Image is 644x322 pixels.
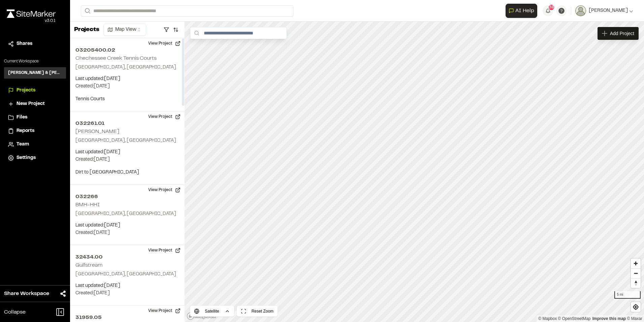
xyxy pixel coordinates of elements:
[75,83,179,90] p: Created: [DATE]
[610,30,634,37] span: Add Project
[7,9,56,18] img: rebrand.png
[75,96,179,103] p: Tennis Courts
[17,100,45,108] span: New Project
[4,308,26,316] span: Collapse
[75,282,179,290] p: Last updated: [DATE]
[4,290,49,298] span: Share Workspace
[631,302,641,312] button: Find my location
[8,40,62,48] a: Shares
[506,4,537,18] button: Open AI Assistant
[75,137,179,144] p: [GEOGRAPHIC_DATA], [GEOGRAPHIC_DATA]
[7,18,56,24] div: Oh geez...please don't...
[81,5,93,17] button: Search
[75,210,179,218] p: [GEOGRAPHIC_DATA], [GEOGRAPHIC_DATA]
[8,141,62,148] a: Team
[8,100,62,108] a: New Project
[558,316,591,321] a: OpenStreetMap
[75,314,179,322] h2: 31959.05
[144,245,185,256] button: View Project
[538,316,557,321] a: Mapbox
[515,7,534,15] span: AI Help
[17,141,29,148] span: Team
[631,268,641,278] button: Zoom out
[75,290,179,297] p: Created: [DATE]
[17,40,32,48] span: Shares
[144,305,185,316] button: View Project
[190,306,234,317] button: Satellite
[75,46,179,54] h2: 03205400.02
[75,56,157,61] h2: Chechessee Creek Tennis Courts
[592,316,626,321] a: Map feedback
[75,156,179,163] p: Created: [DATE]
[575,5,633,16] button: [PERSON_NAME]
[575,5,586,16] img: User
[17,127,34,135] span: Reports
[506,4,540,18] div: Open AI Assistant
[187,312,216,320] a: Mapbox logo
[17,154,36,162] span: Settings
[631,278,641,288] button: Reset bearing to north
[75,149,179,156] p: Last updated: [DATE]
[589,7,628,15] span: [PERSON_NAME]
[8,70,62,76] h3: [PERSON_NAME] & [PERSON_NAME] Inc.
[185,22,644,322] canvas: Map
[75,253,179,261] h2: 32434.00
[631,278,641,288] span: Reset bearing to north
[17,87,35,94] span: Projects
[17,114,27,121] span: Files
[75,229,179,237] p: Created: [DATE]
[543,5,553,16] button: 38
[614,291,641,299] div: 5 mi
[75,271,179,278] p: [GEOGRAPHIC_DATA], [GEOGRAPHIC_DATA]
[74,25,99,34] p: Projects
[549,4,554,10] span: 38
[75,169,179,176] p: Dirt to [GEOGRAPHIC_DATA]
[8,127,62,135] a: Reports
[75,129,119,134] h2: [PERSON_NAME]
[75,119,179,128] h2: 032261.01
[75,203,100,207] h2: BMH-HHI
[75,222,179,229] p: Last updated: [DATE]
[8,154,62,162] a: Settings
[631,259,641,268] button: Zoom in
[144,38,185,49] button: View Project
[8,87,62,94] a: Projects
[75,193,179,201] h2: 032266
[237,306,278,317] button: Reset Zoom
[8,114,62,121] a: Files
[75,64,179,71] p: [GEOGRAPHIC_DATA], [GEOGRAPHIC_DATA]
[75,75,179,83] p: Last updated: [DATE]
[627,316,642,321] a: Maxar
[75,263,103,268] h2: Gulfstream
[144,185,185,195] button: View Project
[4,58,66,64] p: Current Workspace
[144,111,185,122] button: View Project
